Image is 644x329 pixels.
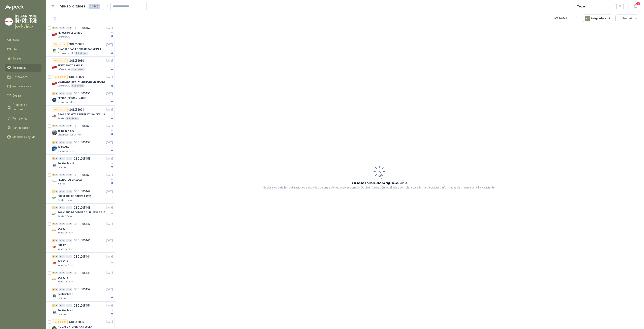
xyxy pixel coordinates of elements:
[58,243,68,247] p: SC00011
[55,304,58,307] div: 0
[106,157,113,161] p: [DATE]
[5,92,41,99] a: Cotizar
[52,272,55,274] div: 1
[106,75,113,79] p: [DATE]
[69,76,84,78] p: SOL056029
[58,166,66,169] p: Laminate
[58,68,70,71] p: Lafayette SAS
[55,125,58,127] div: 0
[52,125,55,127] div: 1
[58,297,66,300] p: Laminate
[58,309,73,312] p: Septiembre I
[62,288,65,291] div: 0
[55,255,58,258] div: 0
[66,255,69,258] div: 0
[5,133,41,141] a: Manuales y ayuda
[66,157,69,160] div: 0
[59,272,62,274] div: 0
[5,64,41,72] a: Solicitudes
[106,59,113,63] p: [DATE]
[89,4,100,9] span: 14340
[52,239,55,242] div: 1
[69,206,72,209] div: 0
[46,57,115,73] a: Por cotizarSOL056030[DATE] Company LogoSERVO MOTOR XINJELafayette SAS1 Unidades
[5,36,41,44] a: Inicio
[55,157,58,160] div: 0
[62,223,65,225] div: 0
[59,239,62,242] div: 0
[59,92,62,95] div: 0
[55,190,58,193] div: 0
[52,244,57,249] img: Company Logo
[58,264,73,267] p: Industrias Tomy
[66,239,69,242] div: 0
[52,141,55,144] div: 2
[74,92,90,95] p: GSOL005456
[5,18,13,25] img: Company Logo
[69,288,72,291] div: 0
[52,32,57,37] img: Company Logo
[52,287,114,300] a: 1 0 0 0 0 0 GSOL005452[DATE] Company LogoSeptiembre IILaminate
[58,113,108,117] p: GRASA DE ALTA TEMPERATURA OKS 4210 X 5 KG
[74,304,90,307] p: GSOL005451
[69,174,72,176] div: 0
[52,42,68,47] div: Por cotizar
[12,93,22,98] span: Cotizar
[71,84,85,87] div: 5 Unidades
[62,239,65,242] div: 0
[62,255,65,258] div: 0
[5,73,41,81] a: Licitaciones
[55,272,58,274] div: 0
[106,189,113,193] p: [DATE]
[106,304,113,308] p: [DATE]
[58,117,64,120] p: Patojito
[12,126,30,130] span: Configuración
[15,15,41,23] p: [PERSON_NAME] [PERSON_NAME] [PERSON_NAME]
[52,205,114,218] a: 23 0 0 0 0 0 GSOL005448[DATE] Company LogoSOLICITUD DE COMPRA 2249-2251 A 2256-2258 Y 2262Panela ...
[58,260,68,263] p: SC00010
[66,125,69,127] div: 0
[52,304,55,307] div: 10
[69,321,84,323] p: SOL055896
[52,195,57,200] img: Company Logo
[58,84,70,87] p: Lafayette SAS
[52,261,57,265] img: Company Logo
[69,239,72,242] div: 0
[106,320,113,324] p: [DATE]
[352,181,407,185] h3: Aún no has seleccionado niguna solicitud
[106,287,113,291] p: [DATE]
[58,178,82,182] p: PEDIDO PALMASECA
[59,174,62,176] div: 0
[52,81,57,86] img: Company Logo
[69,255,72,258] div: 0
[15,24,41,29] p: FERRETERIA [PERSON_NAME]
[5,5,25,10] img: Logo peakr
[59,141,62,144] div: 0
[69,223,72,225] div: 0
[52,228,57,233] img: Company Logo
[52,190,55,193] div: 39
[66,288,69,291] div: 0
[52,212,57,217] img: Company Logo
[5,45,41,53] a: Chat
[74,255,90,258] p: GSOL005444
[69,92,72,95] div: 0
[69,190,72,193] div: 0
[12,56,21,61] span: Tareas
[65,117,79,120] div: 1 Unidades
[62,174,65,176] div: 0
[66,92,69,95] div: 0
[52,75,68,79] div: Por cotizar
[106,92,113,95] p: [DATE]
[58,231,73,234] p: Industrias Tomy
[52,163,57,168] img: Company Logo
[58,227,68,231] p: SC00011
[74,206,90,209] p: GSOL005448
[12,103,38,111] span: Órdenes de Compra
[636,2,640,6] span: 2
[74,52,88,55] div: 1 Unidades
[52,288,55,291] div: 1
[59,27,62,29] div: 0
[58,133,83,136] p: Oleaginosas [GEOGRAPHIC_DATA][PERSON_NAME]
[52,206,55,209] div: 23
